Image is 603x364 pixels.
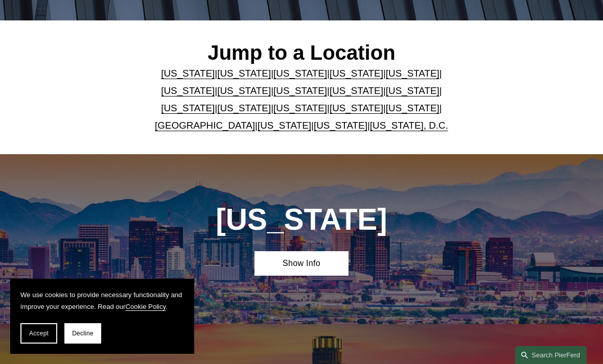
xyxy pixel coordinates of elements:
[155,120,255,131] a: [GEOGRAPHIC_DATA]
[273,103,327,113] a: [US_STATE]
[126,303,166,310] a: Cookie Policy
[386,103,439,113] a: [US_STATE]
[136,40,467,65] h2: Jump to a Location
[10,279,194,354] section: Cookie banner
[20,289,184,313] p: We use cookies to provide necessary functionality and improve your experience. Read our .
[161,103,215,113] a: [US_STATE]
[72,330,94,337] span: Decline
[64,323,101,344] button: Decline
[136,65,467,134] p: | | | | | | | | | | | | | | | | | |
[370,120,448,131] a: [US_STATE], D.C.
[258,120,311,131] a: [US_STATE]
[330,68,383,79] a: [US_STATE]
[29,330,49,337] span: Accept
[254,251,349,276] a: Show Info
[386,68,439,79] a: [US_STATE]
[217,68,271,79] a: [US_STATE]
[217,103,271,113] a: [US_STATE]
[20,323,57,344] button: Accept
[273,85,327,96] a: [US_STATE]
[161,68,215,79] a: [US_STATE]
[515,346,587,364] a: Search this site
[330,103,383,113] a: [US_STATE]
[330,85,383,96] a: [US_STATE]
[273,68,327,79] a: [US_STATE]
[161,85,215,96] a: [US_STATE]
[314,120,367,131] a: [US_STATE]
[183,203,420,237] h1: [US_STATE]
[386,85,439,96] a: [US_STATE]
[217,85,271,96] a: [US_STATE]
